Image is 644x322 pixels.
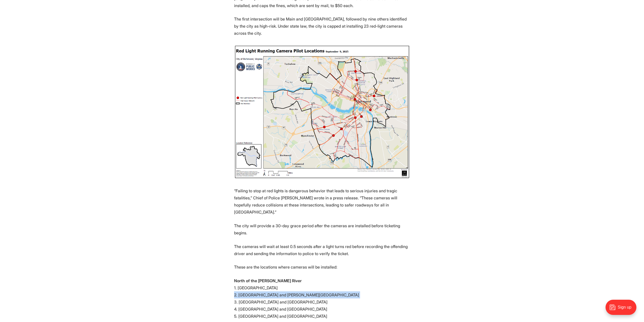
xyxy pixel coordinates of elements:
strong: North of the [PERSON_NAME] River [234,278,302,283]
p: The city will provide a 30-day grace period after the cameras are installed before ticketing begins. [234,222,410,236]
p: The cameras will wait at least 0.5 seconds after a light turns red before recording the offending... [234,243,410,257]
p: The first intersection will be Main and [GEOGRAPHIC_DATA], followed by nine others identified by ... [234,15,410,37]
p: These are the locations where cameras will be installed: [234,263,410,271]
p: “Failing to stop at red lights is dangerous behavior that leads to serious injuries and tragic fa... [234,187,410,216]
p: 1. [GEOGRAPHIC_DATA] 2. [GEOGRAPHIC_DATA] and [PERSON_NAME][GEOGRAPHIC_DATA] 3. [GEOGRAPHIC_DATA]... [234,277,410,320]
iframe: portal-trigger [601,297,644,322]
